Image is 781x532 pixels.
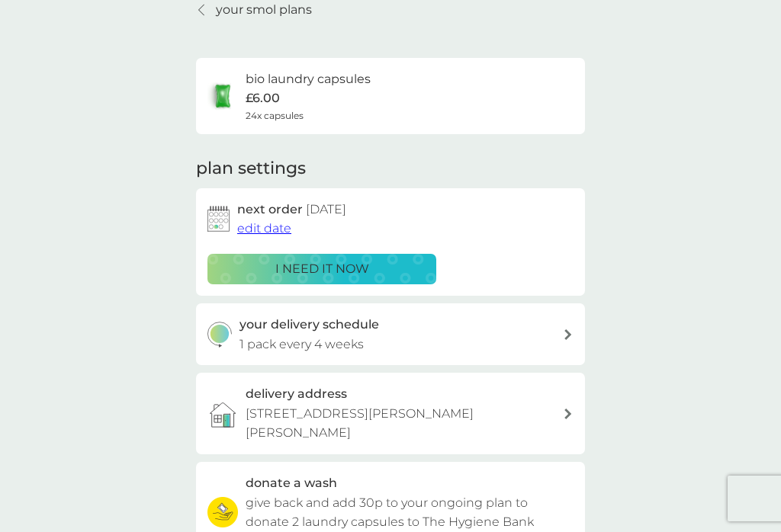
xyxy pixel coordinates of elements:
p: £6.00 [246,88,280,108]
button: your delivery schedule1 pack every 4 weeks [196,303,585,365]
button: edit date [237,219,291,239]
h3: your delivery schedule [239,315,379,335]
h3: delivery address [246,384,347,404]
h6: bio laundry capsules [246,69,371,89]
span: edit date [237,221,291,236]
span: 24x capsules [246,108,304,123]
p: i need it now [275,259,369,279]
p: [STREET_ADDRESS][PERSON_NAME][PERSON_NAME] [246,404,563,443]
img: bio laundry capsules [207,81,238,111]
span: [DATE] [306,202,346,216]
h2: next order [237,200,346,220]
h2: plan settings [196,157,306,181]
h3: donate a wash [246,473,337,493]
button: i need it now [207,254,436,284]
a: delivery address[STREET_ADDRESS][PERSON_NAME][PERSON_NAME] [196,373,585,454]
p: 1 pack every 4 weeks [239,335,364,354]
